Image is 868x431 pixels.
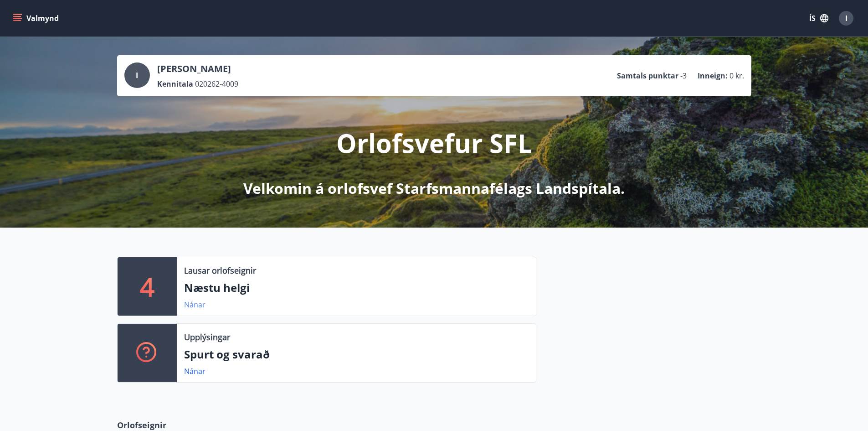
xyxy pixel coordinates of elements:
[729,71,744,81] span: 0 kr.
[680,71,687,81] span: -3
[243,178,625,198] p: Velkomin á orlofsvef Starfsmannafélags Landspítala.
[117,419,166,431] span: Orlofseignir
[184,366,205,376] a: Nánar
[698,71,728,81] p: Inneign :
[157,62,238,75] p: [PERSON_NAME]
[184,300,205,310] a: Nánar
[804,10,833,26] button: ÍS
[136,70,138,80] span: I
[157,79,193,89] p: Kennitala
[184,265,256,276] p: Lausar orlofseignir
[336,125,532,160] p: Orlofsvefur SFL
[195,79,238,89] span: 020262-4009
[184,347,529,362] p: Spurt og svarað
[11,10,62,26] button: menu
[845,13,847,23] span: I
[184,331,230,343] p: Upplýsingar
[140,269,154,304] p: 4
[835,7,857,29] button: I
[617,71,678,81] p: Samtals punktar
[184,280,529,296] p: Næstu helgi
